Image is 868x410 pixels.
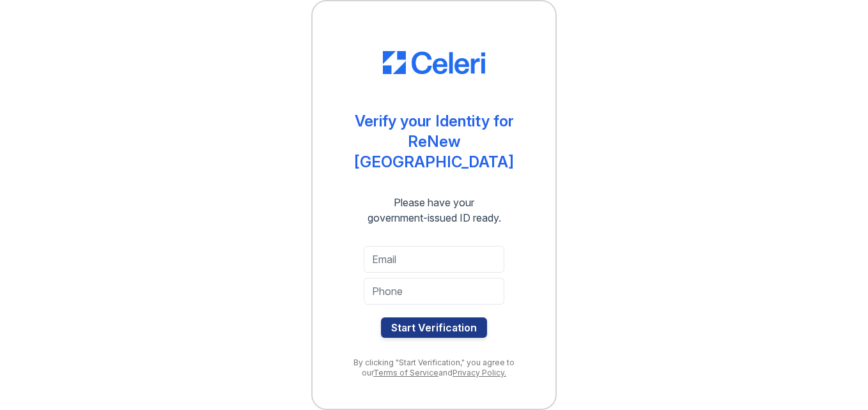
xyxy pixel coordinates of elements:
[364,278,504,305] input: Phone
[364,246,504,273] input: Email
[345,195,524,225] div: Please have your government-issued ID ready.
[338,358,530,378] div: By clicking "Start Verification," you agree to our and
[383,51,485,74] img: CE_Logo_Blue-a8612792a0a2168367f1c8372b55b34899dd931a85d93a1a3d3e32e68fde9ad4.png
[381,317,487,338] button: Start Verification
[338,111,530,172] div: Verify your Identity for ReNew [GEOGRAPHIC_DATA]
[373,368,438,377] a: Terms of Service
[453,368,506,377] a: Privacy Policy.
